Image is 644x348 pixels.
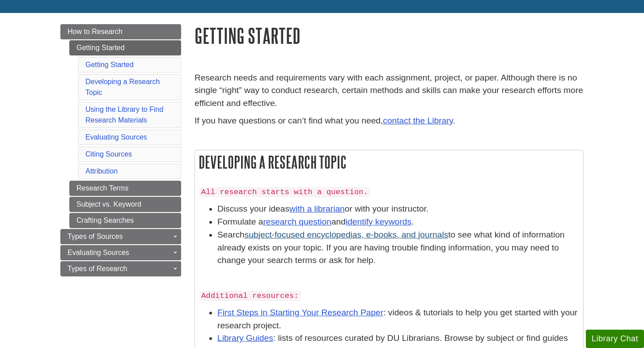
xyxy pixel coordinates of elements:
[85,133,147,141] a: Evaluating Sources
[199,187,370,197] code: All research starts with a question.
[60,261,181,276] a: Types of Research
[85,61,134,68] a: Getting Started
[69,40,181,55] a: Getting Started
[60,24,181,276] div: Guide Page Menu
[68,233,123,240] span: Types of Sources
[217,203,579,216] li: Discuss your ideas or with your instructor.
[217,216,579,229] li: Formulate a and .
[60,24,181,39] a: How to Research
[195,72,584,110] p: Research needs and requirements vary with each assignment, project, or paper. Although there is n...
[195,115,584,127] p: If you have questions or can’t find what you need, .
[69,213,181,228] a: Crafting Searches
[60,229,181,244] a: Types of Sources
[69,197,181,212] a: Subject vs. Keyword
[85,106,163,124] a: Using the Library to Find Research Materials
[245,230,448,239] a: subject-focused encyclopedias, e-books, and journals
[383,116,453,125] a: contact the Library
[85,78,160,96] a: Developing a Research Topic
[85,167,118,175] a: Attribution
[195,24,584,47] h1: Getting Started
[217,306,579,332] li: : videos & tutorials to help you get started with your research project.
[85,150,132,158] a: Citing Sources
[68,249,129,256] span: Evaluating Sources
[289,204,345,213] a: with a librarian
[217,308,383,317] a: First Steps in Starting Your Research Paper
[346,217,411,226] a: identify keywords
[195,150,583,174] h2: Developing a Research Topic
[586,330,644,348] button: Library Chat
[69,181,181,196] a: Research Terms
[60,245,181,260] a: Evaluating Sources
[263,217,331,226] a: research question
[217,333,273,343] a: Library Guides
[217,229,579,267] li: Search to see what kind of information already exists on your topic. If you are having trouble fi...
[68,28,123,35] span: How to Research
[199,291,301,301] code: Additional resources:
[68,265,127,272] span: Types of Research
